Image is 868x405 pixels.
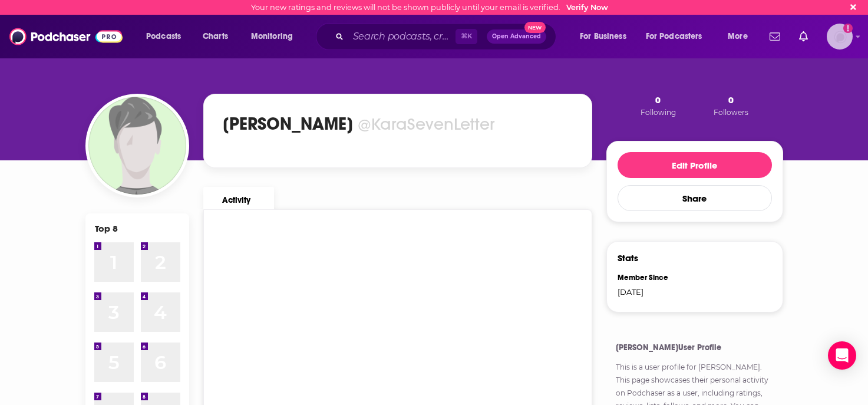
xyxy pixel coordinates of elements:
span: Monitoring [251,28,293,45]
a: Charts [195,27,235,46]
h4: [PERSON_NAME] User Profile [616,343,774,353]
h3: Stats [618,252,638,264]
button: open menu [720,27,763,46]
span: For Podcasters [646,28,702,45]
button: open menu [572,27,641,46]
div: Open Intercom Messenger [828,341,856,370]
a: [PERSON_NAME] [698,363,760,371]
div: Top 8 [95,223,118,234]
button: Edit Profile [618,152,772,178]
span: Charts [203,28,228,45]
div: [DATE] [618,287,687,297]
a: Verify Now [566,3,608,12]
span: ⌘ K [456,29,477,44]
button: open menu [138,27,196,46]
img: Kara O'Connell [88,97,186,195]
img: User Profile [827,24,853,50]
h1: [PERSON_NAME] [223,113,353,134]
a: Show notifications dropdown [794,27,813,47]
a: Activity [203,187,274,209]
div: @KaraSevenLetter [358,114,495,134]
button: 0Followers [710,94,752,117]
button: Show profile menu [827,24,853,50]
button: open menu [638,27,720,46]
input: Search podcasts, credits, & more... [348,27,456,46]
span: Followers [714,108,748,117]
svg: Email not verified [843,24,853,33]
button: 0Following [637,94,679,117]
a: Show notifications dropdown [765,27,785,47]
div: Your new ratings and reviews will not be shown publicly until your email is verified. [251,3,608,12]
span: Logged in as KaraSevenLetter [827,24,853,50]
button: Open AdvancedNew [487,29,546,44]
span: More [728,28,748,45]
span: For Business [580,28,626,45]
div: Search podcasts, credits, & more... [327,23,567,50]
img: Podchaser - Follow, Share and Rate Podcasts [9,25,123,48]
div: Member Since [618,273,687,282]
span: 0 [728,94,734,106]
button: Share [618,185,772,211]
span: Open Advanced [492,34,541,39]
span: 0 [655,94,661,106]
button: open menu [243,27,308,46]
span: Following [641,108,676,117]
span: Podcasts [146,28,181,45]
span: New [524,22,546,33]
